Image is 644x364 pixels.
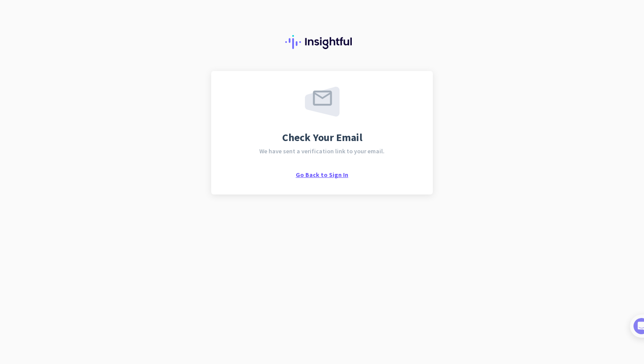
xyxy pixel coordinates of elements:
img: email-sent [305,87,340,117]
img: Insightful [285,35,359,49]
span: Go Back to Sign In [296,171,348,179]
span: We have sent a verification link to your email. [259,148,385,154]
span: Check Your Email [282,132,362,143]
